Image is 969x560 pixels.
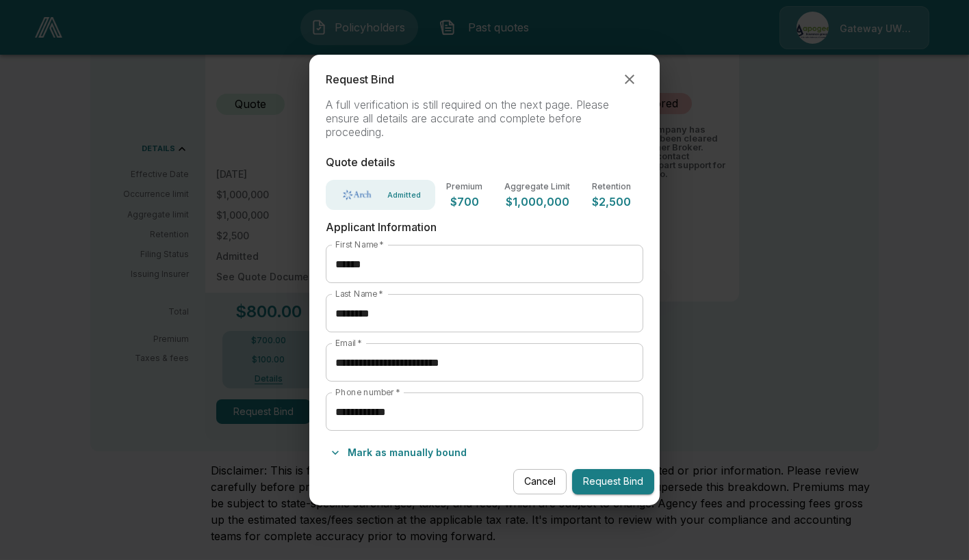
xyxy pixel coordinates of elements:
button: Mark as manually bound [326,442,472,464]
img: Carrier Logo [341,188,383,202]
p: Aggregate Limit [504,183,570,191]
p: Request Bind [326,73,394,86]
label: First Name [335,239,384,250]
label: Last Name [335,288,383,299]
button: Cancel [513,469,567,494]
p: Applicant Information [326,221,643,234]
p: $1,000,000 [504,196,570,207]
p: Admitted [387,191,421,199]
button: Request Bind [572,469,654,494]
p: Retention [592,183,631,191]
p: $700 [446,196,482,207]
p: $2,500 [592,196,631,207]
p: A full verification is still required on the next page. Please ensure all details are accurate an... [326,98,643,139]
p: Quote details [326,156,643,169]
p: Premium [446,183,482,191]
label: Email [335,337,362,349]
label: Phone number [335,386,400,398]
